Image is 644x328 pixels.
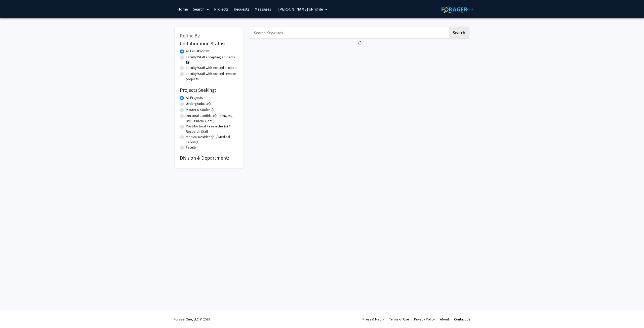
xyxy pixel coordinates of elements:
[175,0,190,18] a: Home
[250,47,469,59] nav: Page navigation
[180,40,238,46] h2: Collaboration Status:
[278,7,323,12] span: [PERSON_NAME]'s Profile
[186,145,197,150] label: Faculty
[212,0,231,18] a: Projects
[231,0,252,18] a: Requests
[186,124,238,134] label: Postdoctoral Researcher(s) / Research Staff
[186,49,209,54] label: All Faculty/Staff
[190,0,212,18] a: Search
[186,71,238,82] label: Faculty/Staff with posted remote projects
[449,27,469,38] button: Search
[186,134,238,145] label: Medical Resident(s) / Medical Fellow(s)
[250,27,448,38] input: Search Keywords
[623,305,640,324] iframe: Chat
[186,95,203,100] label: All Projects
[186,107,216,112] label: Master's Student(s)
[186,55,235,60] label: Faculty/Staff accepting students
[180,87,238,93] h2: Projects Seeking:
[174,310,210,328] div: ForagerOne, LLC © 2025
[186,113,238,124] label: Doctoral Candidate(s) (PhD, MD, DMD, PharmD, etc.)
[186,65,237,70] label: Faculty/Staff with posted projects
[389,317,409,321] a: Terms of Use
[414,317,435,321] a: Privacy Policy
[440,317,449,321] a: About
[180,155,238,161] h2: Division & Department:
[441,6,473,13] img: ForagerOne Logo
[355,38,364,47] img: Loading
[180,32,200,39] span: Refine By
[363,317,384,321] a: Press & Media
[252,0,274,18] a: Messages
[454,317,470,321] a: Contact Us
[186,101,213,106] label: Undergraduate(s)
